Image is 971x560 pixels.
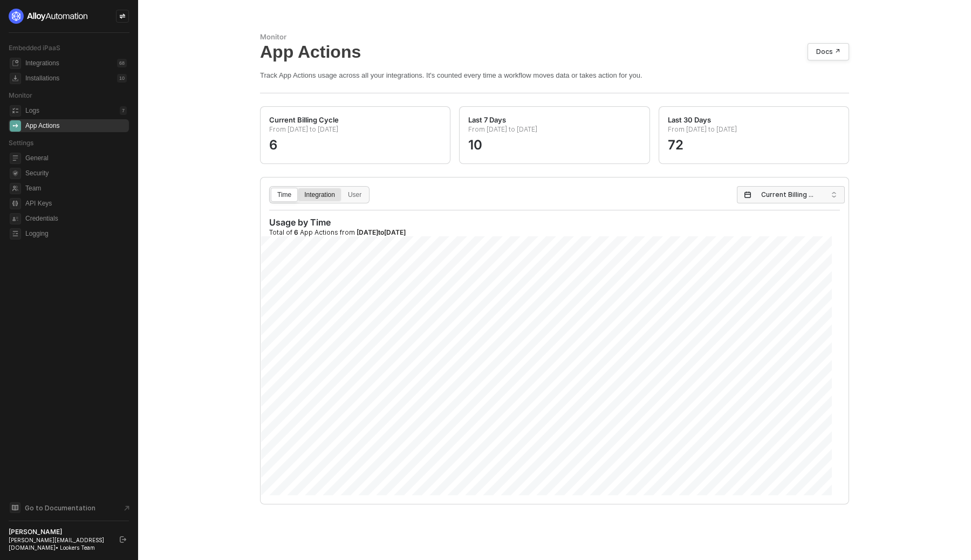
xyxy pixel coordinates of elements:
[25,121,59,131] div: App Actions
[119,13,126,19] span: icon-swap
[9,9,129,24] a: logo
[10,58,21,69] span: integrations
[10,168,21,179] span: security
[25,167,127,180] span: Security
[668,131,840,148] div: 72
[9,139,33,147] span: Settings
[120,536,126,543] span: logout
[260,42,849,62] div: App Actions
[25,59,59,68] div: Integrations
[10,198,21,209] span: api-key
[468,131,640,148] div: 10
[10,73,21,84] span: installations
[269,115,339,125] div: Current Billing Cycle
[342,192,367,209] div: User
[10,120,21,132] span: icon-app-actions
[9,528,110,536] div: [PERSON_NAME]
[120,106,127,115] div: 7
[25,503,95,513] span: Go to Documentation
[25,197,127,210] span: API Keys
[121,503,132,514] span: document-arrow
[117,59,127,67] div: 68
[25,227,127,240] span: Logging
[10,105,21,117] span: icon-logs
[269,228,840,237] div: Total of App Actions from
[10,213,21,224] span: credentials
[10,502,20,513] span: documentation
[9,501,129,514] a: Knowledge Base
[357,228,406,236] span: [DATE] to [DATE]
[9,9,88,24] img: logo
[10,153,21,164] span: general
[269,131,441,148] div: 6
[269,125,441,138] p: From [DATE] to [DATE]
[468,125,640,138] p: From [DATE] to [DATE]
[269,217,840,228] div: Usage by Time
[294,228,298,236] span: 6
[9,44,60,52] span: Embedded iPaaS
[668,115,711,125] div: Last 30 Days
[668,125,840,138] p: From [DATE] to [DATE]
[117,74,127,83] div: 10
[25,212,127,225] span: Credentials
[271,192,297,209] div: Time
[25,74,59,83] div: Installations
[9,536,110,551] div: [PERSON_NAME][EMAIL_ADDRESS][DOMAIN_NAME] • Lookers Team
[25,106,39,115] div: Logs
[298,192,341,209] div: Integration
[260,71,849,80] div: Track App Actions usage across all your integrations. It's counted every time a workflow moves da...
[260,32,849,42] div: Monitor
[10,228,21,240] span: logging
[10,183,21,194] span: team
[25,182,127,195] span: Team
[25,152,127,165] span: General
[816,47,840,56] div: Docs ↗
[468,115,506,125] div: Last 7 Days
[761,187,825,203] span: Current Billing Cycle
[808,43,849,60] a: Docs ↗
[9,91,32,99] span: Monitor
